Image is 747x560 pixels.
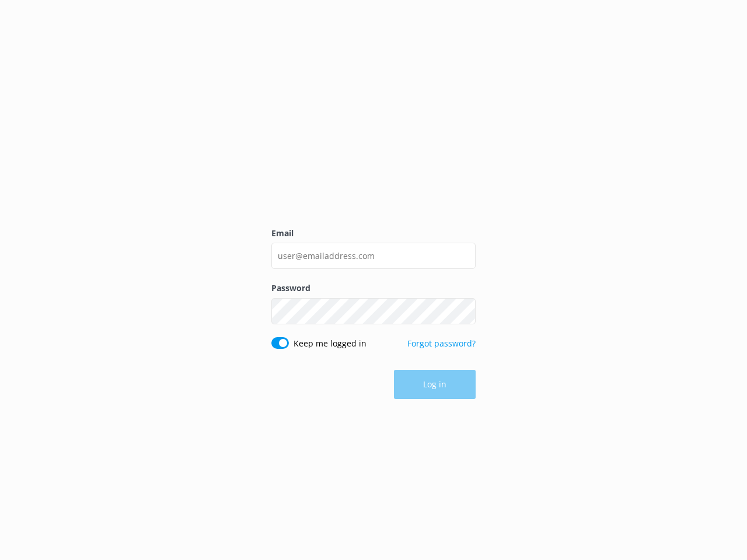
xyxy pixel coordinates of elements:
input: user@emailaddress.com [271,243,476,269]
label: Email [271,227,476,240]
button: Show password [452,299,476,323]
label: Password [271,282,476,295]
a: Forgot password? [407,338,476,349]
label: Keep me logged in [294,337,366,350]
